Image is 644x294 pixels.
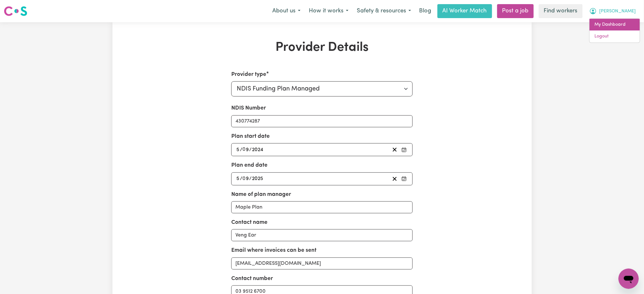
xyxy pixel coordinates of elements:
[4,4,27,18] a: Careseekers logo
[231,190,291,199] label: Name of plan manager
[243,145,249,154] input: --
[231,201,413,213] input: e.g. MyPlanManager Pty. Ltd.
[390,175,400,183] button: Clear plan end date
[252,145,264,154] input: ----
[231,70,266,79] label: Provider type
[242,176,246,181] span: 0
[619,269,639,289] iframe: Button to launch messaging window
[236,145,240,154] input: --
[236,175,240,183] input: --
[231,218,268,227] label: Contact name
[589,18,640,43] div: My Account
[4,5,27,17] img: Careseekers logo
[437,4,492,18] a: AI Worker Match
[243,175,249,183] input: --
[590,19,640,31] a: My Dashboard
[268,4,305,18] button: About us
[240,147,242,153] span: /
[390,145,400,154] button: Clear plan start date
[585,4,640,18] button: My Account
[590,30,640,43] a: Logout
[400,175,409,183] button: Pick your plan end date
[231,161,268,170] label: Plan end date
[231,275,273,283] label: Contact number
[231,246,316,255] label: Email where invoices can be sent
[231,104,266,112] label: NDIS Number
[539,4,583,18] a: Find workers
[242,147,246,152] span: 0
[252,175,264,183] input: ----
[240,176,242,182] span: /
[497,4,534,18] a: Post a job
[415,4,435,18] a: Blog
[400,145,409,154] button: Pick your plan start date
[231,257,413,270] input: e.g. nat.mc@myplanmanager.com.au
[353,4,415,18] button: Safety & resources
[600,8,636,15] span: [PERSON_NAME]
[231,132,270,141] label: Plan start date
[249,176,252,182] span: /
[249,147,252,153] span: /
[186,40,458,55] h1: Provider Details
[231,115,413,127] input: Enter your NDIS number
[305,4,353,18] button: How it works
[231,229,413,241] input: e.g. Natasha McElhone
